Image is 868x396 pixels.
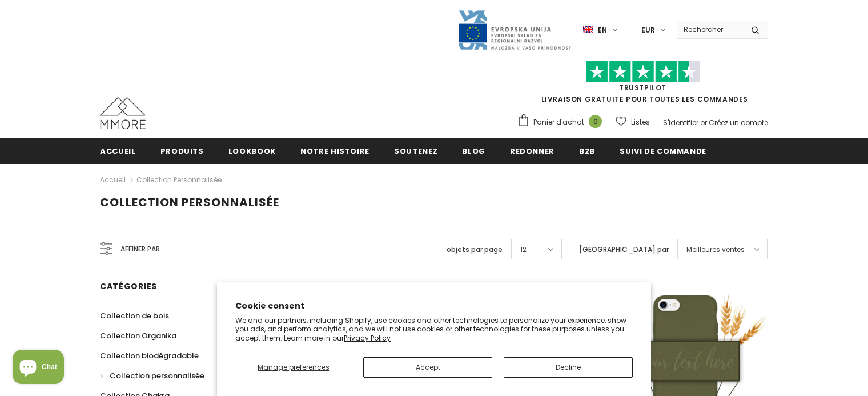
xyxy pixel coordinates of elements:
span: Panier d'achat [533,117,584,128]
span: Meilleures ventes [686,244,745,255]
a: Suivi de commande [620,138,706,163]
span: EUR [641,25,655,36]
span: Catégories [100,281,157,292]
a: Collection Organika [100,326,176,346]
a: Collection personnalisée [100,366,204,386]
a: Panier d'achat 0 [517,114,608,131]
a: Collection de bois [100,306,169,326]
span: Blog [462,146,485,157]
span: B2B [579,146,595,157]
a: Redonner [510,138,554,163]
a: Javni Razpis [457,25,572,34]
a: Produits [160,138,204,163]
a: TrustPilot [619,83,666,93]
button: Accept [363,357,492,378]
inbox-online-store-chat: Shopify online store chat [9,350,67,387]
button: Manage preferences [235,357,352,378]
span: Collection personnalisée [100,194,279,210]
span: Affiner par [120,243,160,255]
span: LIVRAISON GRATUITE POUR TOUTES LES COMMANDES [517,66,768,104]
img: i-lang-1.png [583,25,593,35]
a: B2B [579,138,595,163]
button: Decline [504,357,633,378]
a: Lookbook [228,138,276,163]
h2: Cookie consent [235,300,633,312]
a: soutenez [394,138,437,163]
input: Search Site [677,21,742,38]
span: Collection biodégradable [100,350,199,361]
a: Listes [616,112,650,132]
span: Notre histoire [300,146,369,157]
img: Faites confiance aux étoiles pilotes [586,61,700,83]
label: objets par page [447,244,503,255]
a: Accueil [100,138,136,163]
span: Collection de bois [100,310,169,321]
span: Redonner [510,146,554,157]
a: Collection biodégradable [100,346,199,366]
span: Suivi de commande [620,146,706,157]
span: or [700,118,707,127]
span: Listes [631,117,650,128]
a: Privacy Policy [344,333,391,343]
span: en [598,25,607,36]
a: Blog [462,138,485,163]
span: Collection Organika [100,330,176,341]
a: Créez un compte [709,118,768,127]
a: Accueil [100,173,126,187]
p: We and our partners, including Shopify, use cookies and other technologies to personalize your ex... [235,316,633,343]
img: Cas MMORE [100,97,146,129]
a: S'identifier [663,118,698,127]
span: Accueil [100,146,136,157]
a: Notre histoire [300,138,369,163]
label: [GEOGRAPHIC_DATA] par [579,244,669,255]
a: Collection personnalisée [136,175,222,185]
span: Lookbook [228,146,276,157]
span: Produits [160,146,204,157]
img: Javni Razpis [457,9,572,51]
span: soutenez [394,146,437,157]
span: Manage preferences [258,362,329,372]
span: 12 [520,244,527,255]
span: Collection personnalisée [110,370,204,381]
span: 0 [589,115,602,128]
